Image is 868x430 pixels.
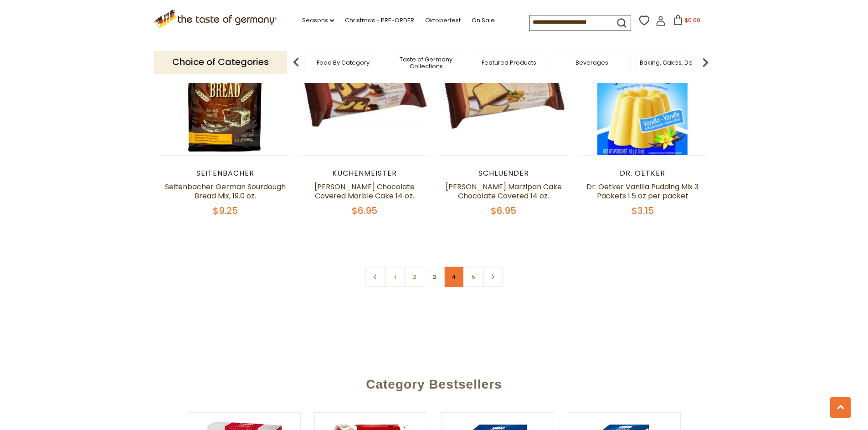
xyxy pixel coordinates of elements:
[300,26,429,155] img: Schluender Chocolate Covered Marble Cake 14 oz.
[404,267,425,287] a: 2
[640,59,710,66] a: Baking, Cakes, Desserts
[578,169,708,178] div: Dr. Oetker
[463,267,483,287] a: 5
[385,267,405,287] a: 1
[632,204,654,217] span: $3.15
[300,169,430,178] div: Kuchenmeister
[345,15,414,25] a: Christmas - PRE-ORDER
[443,267,464,287] a: 4
[491,204,516,217] span: $6.95
[314,182,415,201] a: [PERSON_NAME] Chocolate Covered Marble Cake 14 oz.
[578,26,707,155] img: Dr. Oetker Vanilla Pudding Mix 3 Packets 1.5 oz per packet
[472,15,495,25] a: On Sale
[165,182,286,201] a: Seitenbacher German Sourdough Bread Mix, 19.0 oz.
[118,364,751,401] div: Category Bestsellers
[439,169,569,178] div: Schluender
[287,53,305,71] img: previous arrow
[154,51,287,73] p: Choice of Categories
[390,56,462,70] a: Taste of Germany Collections
[685,16,700,24] span: $0.00
[586,182,699,201] a: Dr. Oetker Vanilla Pudding Mix 3 Packets 1.5 oz per packet
[696,53,714,71] img: next arrow
[668,15,706,29] button: $0.00
[317,59,370,66] a: Food By Category
[446,182,562,201] a: [PERSON_NAME] Marzipan Cake Chocolate Covered 14 oz.
[482,59,536,66] a: Featured Products
[161,26,290,155] img: Seitenbacher German Sourdough Bread Mix, 19.0 oz.
[439,26,568,155] img: Schluender Marzipan Cake Chocolate Covered 14 oz.
[302,15,334,25] a: Seasons
[352,204,377,217] span: $6.95
[213,204,238,217] span: $9.25
[575,59,608,66] a: Beverages
[425,15,461,25] a: Oktoberfest
[161,169,291,178] div: Seitenbacher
